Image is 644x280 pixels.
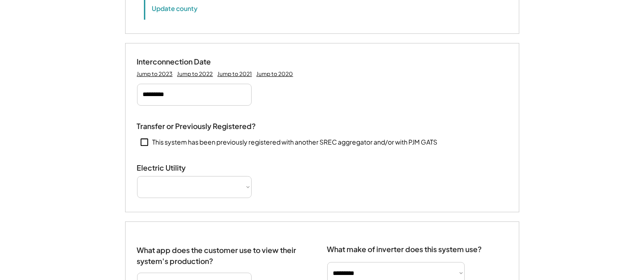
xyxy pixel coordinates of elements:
div: Electric Utility [137,163,229,173]
div: Interconnection Date [137,57,229,67]
div: Jump to 2023 [137,70,173,78]
div: What make of inverter does this system use? [327,236,482,256]
div: Jump to 2022 [177,70,213,78]
div: Jump to 2020 [257,70,293,78]
div: Transfer or Previously Registered? [137,122,256,131]
div: What app does the customer use to view their system's production? [137,236,309,267]
div: This system has been previously registered with another SREC aggregator and/or with PJM GATS [153,138,438,147]
div: Jump to 2021 [218,70,252,78]
button: Update county [152,4,198,13]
